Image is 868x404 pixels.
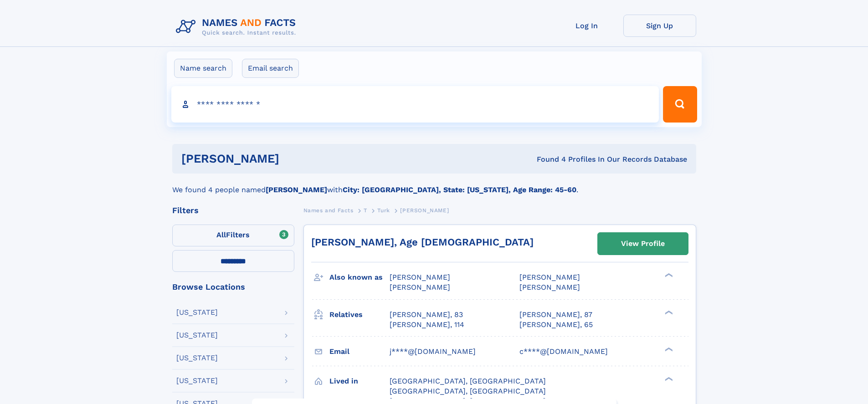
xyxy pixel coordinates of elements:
[519,320,593,330] a: [PERSON_NAME], 65
[181,153,408,164] h1: [PERSON_NAME]
[623,15,696,37] a: Sign Up
[377,207,390,214] span: Turk
[408,154,687,164] div: Found 4 Profiles In Our Records Database
[390,273,450,281] span: [PERSON_NAME]
[663,309,673,315] div: ❯
[329,307,390,322] h3: Relatives
[216,230,226,239] span: All
[663,86,697,123] button: Search Button
[172,15,303,39] img: Logo Names and Facts
[390,310,463,320] a: [PERSON_NAME], 83
[390,387,546,395] span: [GEOGRAPHIC_DATA], [GEOGRAPHIC_DATA]
[663,272,673,278] div: ❯
[663,376,673,382] div: ❯
[400,207,449,214] span: [PERSON_NAME]
[377,205,390,216] a: Turk
[329,373,390,389] h3: Lived in
[242,59,299,78] label: Email search
[329,270,390,285] h3: Also known as
[176,332,218,339] div: [US_STATE]
[176,354,218,362] div: [US_STATE]
[266,185,327,194] b: [PERSON_NAME]
[364,205,367,216] a: T
[550,15,623,37] a: Log In
[174,59,232,78] label: Name search
[311,236,534,248] a: [PERSON_NAME], Age [DEMOGRAPHIC_DATA]
[390,377,546,385] span: [GEOGRAPHIC_DATA], [GEOGRAPHIC_DATA]
[519,310,592,320] a: [PERSON_NAME], 87
[519,283,580,291] span: [PERSON_NAME]
[663,346,673,352] div: ❯
[390,320,464,330] a: [PERSON_NAME], 114
[172,206,294,215] div: Filters
[519,273,580,281] span: [PERSON_NAME]
[171,86,659,123] input: search input
[343,185,576,194] b: City: [GEOGRAPHIC_DATA], State: [US_STATE], Age Range: 45-60
[329,344,390,359] h3: Email
[364,207,367,214] span: T
[303,205,354,216] a: Names and Facts
[176,377,218,384] div: [US_STATE]
[172,174,696,195] div: We found 4 people named with .
[172,225,294,246] label: Filters
[172,283,294,291] div: Browse Locations
[621,233,665,254] div: View Profile
[176,309,218,316] div: [US_STATE]
[390,283,450,291] span: [PERSON_NAME]
[598,233,688,255] a: View Profile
